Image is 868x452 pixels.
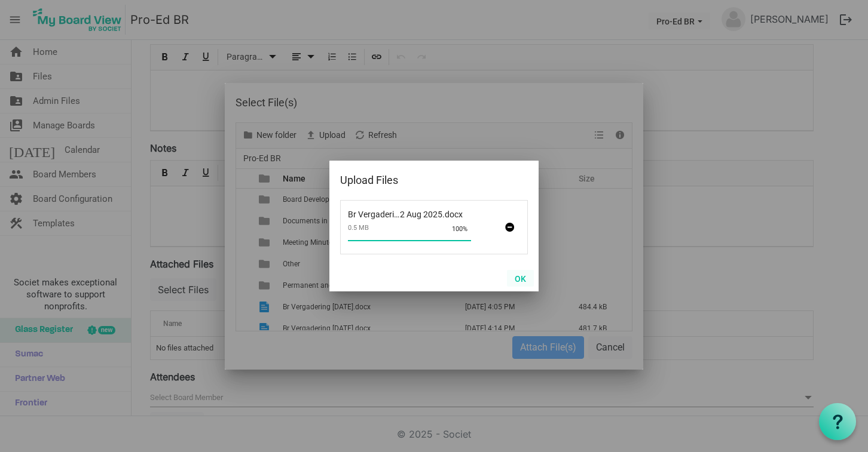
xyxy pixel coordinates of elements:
[499,217,520,238] span: Abort
[452,225,467,233] span: 100%
[348,202,442,219] span: Br Vergadering 12 Aug 2025.docx
[340,171,490,189] div: Upload Files
[507,270,534,287] button: OK
[348,219,473,236] span: 0.5 MB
